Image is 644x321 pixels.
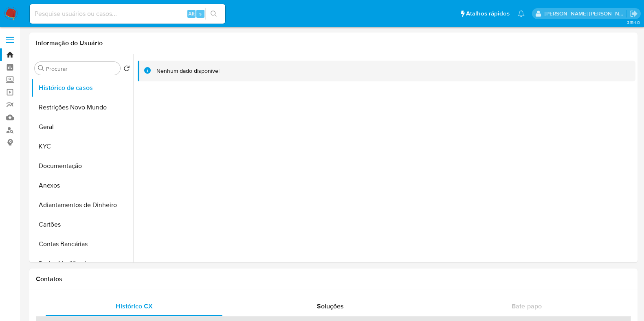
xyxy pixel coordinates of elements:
[31,215,133,234] button: Cartões
[46,65,117,72] input: Procurar
[31,117,133,137] button: Geral
[205,8,222,20] button: search-icon
[31,78,133,98] button: Histórico de casos
[31,156,133,176] button: Documentação
[31,254,133,273] button: Dados Modificados
[31,176,133,195] button: Anexos
[36,39,103,47] h1: Informação do Usuário
[30,9,225,19] input: Pesquise usuários ou casos...
[317,301,344,311] span: Soluções
[466,9,510,18] span: Atalhos rápidos
[123,65,130,74] button: Retornar ao pedido padrão
[512,301,542,311] span: Bate-papo
[518,10,525,17] a: Notificações
[31,137,133,156] button: KYC
[116,301,153,311] span: Histórico CX
[31,98,133,117] button: Restrições Novo Mundo
[188,10,195,17] span: Alt
[545,10,627,17] p: danilo.toledo@mercadolivre.com
[36,275,631,283] h1: Contatos
[31,234,133,254] button: Contas Bancárias
[38,65,44,72] button: Procurar
[31,195,133,215] button: Adiantamentos de Dinheiro
[629,9,638,18] a: Sair
[199,10,202,17] span: s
